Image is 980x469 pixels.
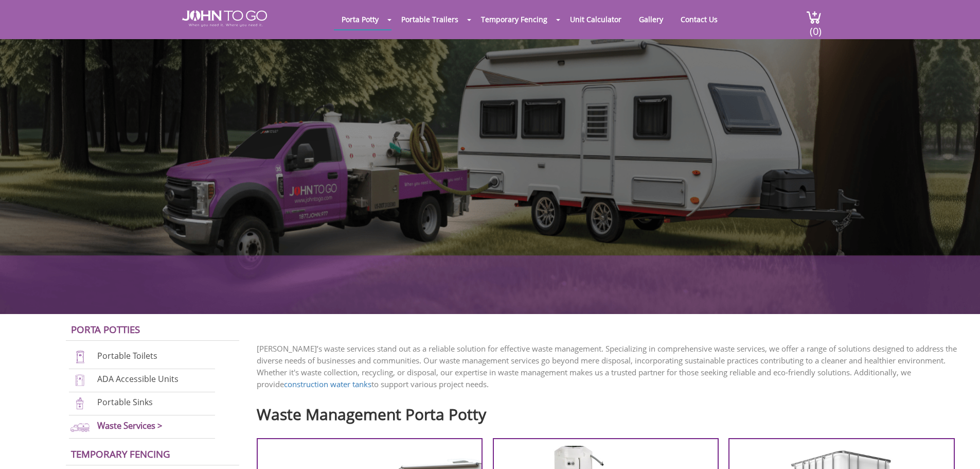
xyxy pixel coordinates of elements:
p: [PERSON_NAME]’s waste services stand out as a reliable solution for effective waste management. S... [257,343,965,390]
a: construction water tanks [284,379,371,389]
a: Temporary Fencing [71,447,170,460]
img: portable-toilets-new.png [69,350,91,364]
img: cart a [806,10,822,24]
a: Porta Potty [334,9,386,29]
a: Unit Calculator [562,9,629,29]
a: Porta Potties [71,323,140,336]
img: waste-services-new.png [69,420,91,434]
a: Gallery [631,9,671,29]
a: ADA Accessible Units [97,373,179,385]
a: Portable Sinks [97,396,153,408]
h2: Waste Management Porta Potty [257,401,965,423]
a: Portable Toilets [97,351,157,362]
span: (0) [809,16,822,38]
a: Temporary Fencing [473,9,555,29]
img: portable-sinks-new.png [69,396,91,410]
img: JOHN to go [182,10,267,27]
img: ADA-units-new.png [69,373,91,387]
a: Contact Us [673,9,725,29]
a: Portable Trailers [394,9,466,29]
a: Waste Services > [97,420,163,431]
